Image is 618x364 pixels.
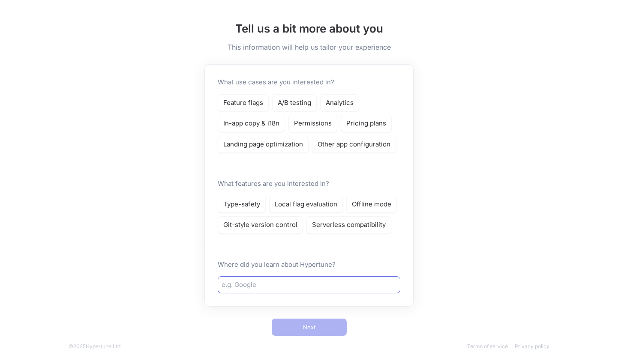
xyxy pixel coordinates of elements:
button: Next [272,319,347,336]
h5: This information will help us tailor your experience [204,42,414,52]
a: Terms of service [467,343,508,349]
p: Git-style version control [223,220,297,230]
p: Permissions [294,119,332,128]
h1: Tell us a bit more about you [204,20,414,37]
p: Analytics [326,98,354,108]
p: Pricing plans [346,119,386,128]
p: What use cases are you interested in? [218,78,334,87]
p: Local flag evaluation [275,200,337,209]
p: Serverless compatibility [312,220,386,230]
p: What features are you interested in? [218,179,329,189]
span: Next [303,325,315,330]
p: Other app configuration [318,140,390,149]
p: A/B testing [278,98,311,108]
p: Feature flags [223,98,263,108]
p: Landing page optimization [223,140,303,149]
input: e.g. Google [222,280,396,290]
div: © 2025 Hypertune Ltd [69,343,120,350]
p: In-app copy & i18n [223,119,279,128]
p: Offline mode [352,200,391,209]
p: Type-safety [223,200,260,209]
a: Privacy policy [515,343,549,349]
p: Where did you learn about Hypertune? [218,260,400,270]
